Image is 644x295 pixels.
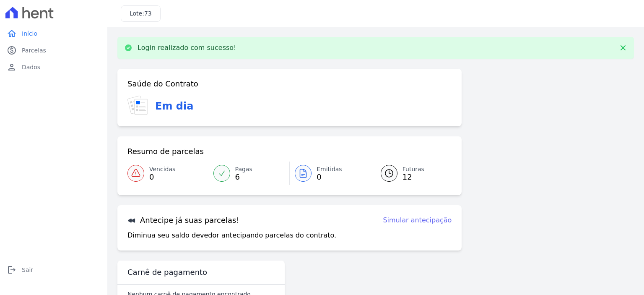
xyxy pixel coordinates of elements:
[149,165,175,174] span: Vencidas
[208,162,290,185] a: Pagas 6
[127,230,336,240] p: Diminua seu saldo devedor antecipando parcelas do contrato.
[127,79,198,89] h3: Saúde do Contrato
[3,59,104,76] a: personDados
[22,29,37,38] span: Início
[383,215,452,225] a: Simular antecipação
[127,215,239,225] h3: Antecipe já suas parcelas!
[402,174,424,180] span: 12
[127,146,204,157] h3: Resumo de parcelas
[22,266,33,274] span: Sair
[3,261,104,278] a: logoutSair
[22,46,46,55] span: Parcelas
[371,162,452,185] a: Futuras 12
[130,9,152,18] h3: Lote:
[7,62,17,72] i: person
[138,44,236,52] p: Login realizado com sucesso!
[402,165,424,174] span: Futuras
[127,162,208,185] a: Vencidas 0
[144,10,152,17] span: 73
[155,99,193,114] h3: Em dia
[149,174,175,180] span: 0
[290,162,371,185] a: Emitidas 0
[7,45,17,55] i: paid
[235,174,252,180] span: 6
[127,267,207,277] h3: Carnê de pagamento
[22,63,40,71] span: Dados
[235,165,252,174] span: Pagas
[7,29,17,39] i: home
[317,174,342,180] span: 0
[7,265,17,275] i: logout
[3,42,104,59] a: paidParcelas
[317,165,342,174] span: Emitidas
[3,25,104,42] a: homeInício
